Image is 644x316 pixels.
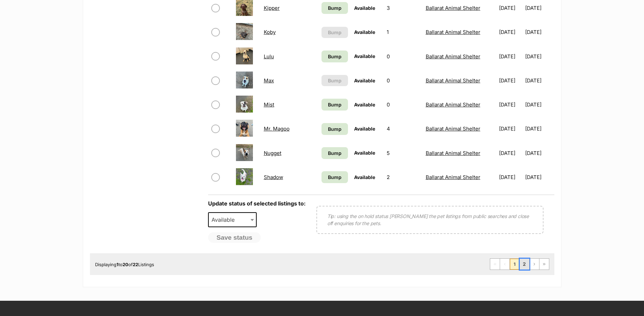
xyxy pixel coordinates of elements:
td: [DATE] [525,93,553,116]
a: Ballarat Animal Shelter [426,29,480,35]
span: Bump [328,29,342,36]
td: [DATE] [496,45,525,68]
button: Bump [321,27,348,38]
span: Page 1 [510,259,519,270]
strong: 20 [123,262,128,267]
td: [DATE] [525,69,553,92]
td: [DATE] [496,141,525,165]
td: [DATE] [496,117,525,140]
td: [DATE] [496,20,525,44]
td: [DATE] [525,20,553,44]
a: Bump [321,99,348,111]
a: Ballarat Animal Shelter [426,53,480,60]
span: Available [354,150,375,156]
td: [DATE] [525,45,553,68]
button: Save status [208,232,261,243]
span: Bump [328,4,342,12]
a: Mr. Magoo [264,125,290,132]
a: Ballarat Animal Shelter [426,125,480,132]
a: Kipper [264,5,280,11]
a: Nugget [264,150,281,156]
span: Available [354,174,375,180]
td: 1 [384,20,422,44]
td: [DATE] [496,165,525,189]
a: Lulu [264,53,274,60]
label: Update status of selected listings to: [208,200,306,207]
td: [DATE] [496,93,525,116]
a: Ballarat Animal Shelter [426,174,480,180]
button: Bump [321,75,348,86]
span: Bump [328,150,342,157]
td: [DATE] [525,117,553,140]
a: Mist [264,101,274,108]
td: [DATE] [525,141,553,165]
a: Bump [321,2,348,14]
a: Shadow [264,174,283,180]
span: Available [209,215,241,224]
a: Max [264,77,274,84]
span: Bump [328,125,342,133]
span: Available [354,29,375,35]
p: Tip: using the on hold status [PERSON_NAME] the pet listings from public searches and close off e... [327,213,533,227]
a: Ballarat Animal Shelter [426,101,480,108]
strong: 22 [133,262,138,267]
a: Bump [321,147,348,159]
span: Available [354,78,375,83]
span: Available [354,53,375,59]
span: Bump [328,53,342,60]
span: Bump [328,101,342,108]
a: Ballarat Animal Shelter [426,77,480,84]
a: Ballarat Animal Shelter [426,5,480,11]
a: Last page [539,259,549,270]
span: Available [354,126,375,132]
strong: 1 [116,262,118,267]
td: 5 [384,141,422,165]
span: Available [354,5,375,11]
td: 4 [384,117,422,140]
a: Page 2 [520,259,529,270]
a: Ballarat Animal Shelter [426,150,480,156]
a: Bump [321,171,348,183]
span: First page [490,259,500,270]
span: Available [208,212,257,227]
a: Koby [264,29,276,35]
span: Bump [328,174,342,181]
td: [DATE] [525,165,553,189]
td: 2 [384,165,422,189]
td: 0 [384,93,422,116]
a: Bump [321,123,348,135]
span: Available [354,102,375,107]
td: 0 [384,69,422,92]
nav: Pagination [490,258,549,270]
a: Next page [530,259,539,270]
span: Displaying to of Listings [95,262,154,267]
td: [DATE] [496,69,525,92]
td: 0 [384,45,422,68]
span: Bump [328,77,342,84]
span: Previous page [500,259,510,270]
a: Bump [321,51,348,62]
